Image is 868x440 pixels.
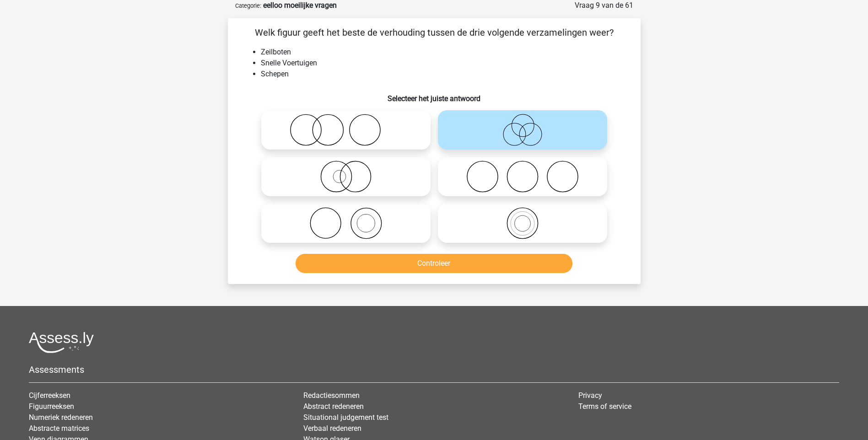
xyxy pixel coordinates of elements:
small: Categorie: [235,2,261,9]
strong: eelloo moeilijke vragen [263,1,337,10]
li: Zeilboten [261,47,626,58]
a: Abstract redeneren [303,402,364,411]
li: Schepen [261,69,626,80]
a: Abstracte matrices [29,424,89,433]
a: Verbaal redeneren [303,424,361,433]
button: Controleer [296,254,572,273]
a: Terms of service [578,402,631,411]
a: Cijferreeksen [29,391,70,400]
a: Privacy [578,391,602,400]
a: Figuurreeksen [29,402,74,411]
a: Numeriek redeneren [29,413,93,422]
img: Assessly logo [29,332,94,353]
p: Welk figuur geeft het beste de verhouding tussen de drie volgende verzamelingen weer? [243,26,626,39]
a: Redactiesommen [303,391,360,400]
li: Snelle Voertuigen [261,58,626,69]
h5: Assessments [29,364,839,375]
a: Situational judgement test [303,413,388,422]
h6: Selecteer het juiste antwoord [243,87,626,103]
